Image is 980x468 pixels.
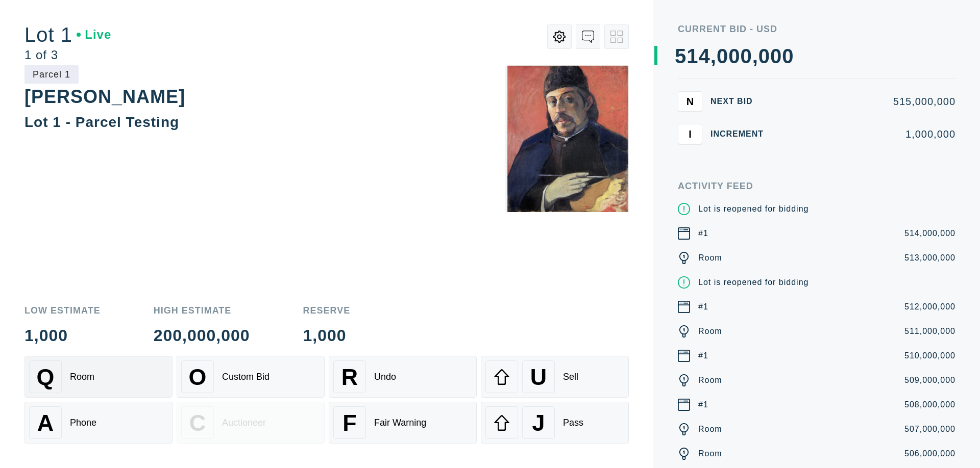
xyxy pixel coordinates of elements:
[710,46,717,250] div: ,
[341,364,358,390] span: R
[24,114,179,130] div: Lot 1 - Parcel Testing
[904,301,955,313] div: 512,000,000
[752,46,758,250] div: ,
[481,356,629,398] button: USell
[698,203,808,215] div: Lot is reopened for bidding
[154,306,250,315] div: High Estimate
[698,448,722,460] div: Room
[698,227,708,240] div: #1
[24,49,111,61] div: 1 of 3
[329,402,477,444] button: FFair Warning
[782,46,794,66] div: 0
[780,96,955,107] div: 515,000,000
[699,46,710,66] div: 4
[329,356,477,398] button: RUndo
[303,306,351,315] div: Reserve
[904,227,955,240] div: 514,000,000
[222,372,269,382] div: Custom Bid
[189,364,207,390] span: O
[698,374,722,386] div: Room
[342,410,356,436] span: F
[904,448,955,460] div: 506,000,000
[678,124,702,144] button: I
[698,325,722,337] div: Room
[728,46,740,66] div: 0
[904,350,955,362] div: 510,000,000
[24,327,101,344] div: 1,000
[698,350,708,362] div: #1
[530,364,547,390] span: U
[687,46,698,66] div: 1
[532,410,545,436] span: J
[24,356,173,398] button: QRoom
[37,364,55,390] span: Q
[758,46,770,66] div: 0
[678,91,702,112] button: N
[675,46,687,66] div: 5
[698,301,708,313] div: #1
[710,97,772,106] div: Next Bid
[77,29,111,41] div: Live
[563,372,578,382] div: Sell
[189,410,206,436] span: C
[303,327,351,344] div: 1,000
[481,402,629,444] button: JPass
[770,46,782,66] div: 0
[177,402,325,444] button: CAuctioneer
[904,423,955,435] div: 507,000,000
[687,95,694,107] span: N
[374,372,396,382] div: Undo
[689,128,692,140] span: I
[698,276,808,289] div: Lot is reopened for bidding
[780,129,955,139] div: 1,000,000
[37,410,54,436] span: A
[70,372,94,382] div: Room
[904,374,955,386] div: 509,000,000
[24,24,111,45] div: Lot 1
[698,252,722,264] div: Room
[70,418,96,428] div: Phone
[563,418,583,428] div: Pass
[154,327,250,344] div: 200,000,000
[904,399,955,411] div: 508,000,000
[904,325,955,337] div: 511,000,000
[717,46,728,66] div: 0
[904,252,955,264] div: 513,000,000
[222,418,266,428] div: Auctioneer
[678,181,955,191] div: Activity Feed
[740,46,752,66] div: 0
[24,402,173,444] button: APhone
[710,130,772,138] div: Increment
[698,399,708,411] div: #1
[678,24,955,34] div: Current Bid - USD
[24,65,79,84] div: Parcel 1
[24,306,101,315] div: Low Estimate
[177,356,325,398] button: OCustom Bid
[698,423,722,435] div: Room
[374,418,426,428] div: Fair Warning
[24,86,185,107] div: [PERSON_NAME]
